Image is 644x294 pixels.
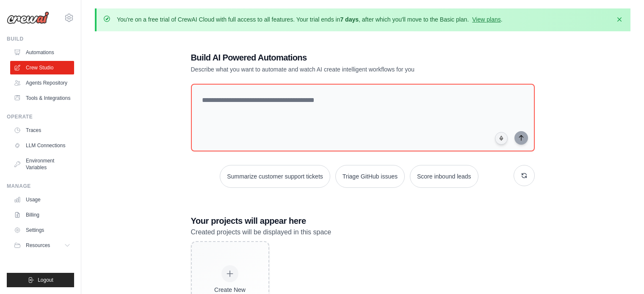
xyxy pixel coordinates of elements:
button: Resources [10,239,74,252]
a: Traces [10,124,74,137]
span: Logout [38,277,53,283]
p: Describe what you want to automate and watch AI create intelligent workflows for you [191,65,475,74]
button: Triage GitHub issues [335,165,405,188]
img: Logo [7,11,49,24]
button: Click to speak your automation idea [495,132,508,145]
a: Billing [10,208,74,222]
button: Logout [7,273,74,287]
p: You're on a free trial of CrewAI Cloud with full access to all features. Your trial ends in , aft... [117,15,503,24]
h3: Your projects will appear here [191,215,535,227]
a: Tools & Integrations [10,91,74,105]
div: Operate [7,113,74,120]
button: Score inbound leads [410,165,478,188]
a: Automations [10,46,74,59]
a: Usage [10,193,74,206]
strong: 7 days [340,16,359,23]
button: Get new suggestions [514,165,535,186]
div: Create New [210,286,250,294]
span: Resources [26,242,50,249]
button: Summarize customer support tickets [220,165,330,188]
h1: Build AI Powered Automations [191,52,475,63]
a: Agents Repository [10,76,74,90]
a: Settings [10,223,74,237]
p: Created projects will be displayed in this space [191,227,535,238]
a: Crew Studio [10,61,74,74]
div: Manage [7,183,74,190]
a: LLM Connections [10,139,74,152]
a: Environment Variables [10,154,74,174]
a: View plans [472,16,500,23]
div: Build [7,36,74,42]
